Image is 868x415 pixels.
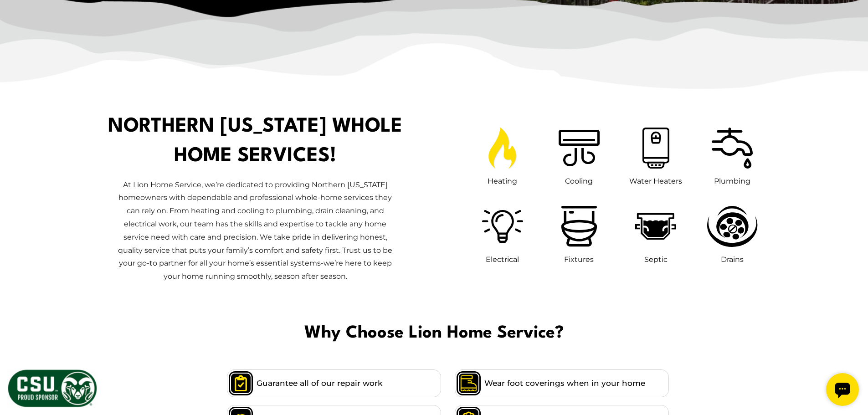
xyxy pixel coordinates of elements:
[629,123,682,188] a: Water Heaters
[486,255,519,264] span: Electrical
[554,123,604,188] a: Cooling
[488,177,517,185] span: Heating
[107,112,403,171] h1: Northern [US_STATE] Whole Home Services!
[629,177,682,185] span: Water Heaters
[703,201,762,266] a: Drains
[4,4,36,36] div: Open chat widget
[631,201,681,266] a: Septic
[721,255,744,264] span: Drains
[257,377,382,389] span: Guarantee all of our repair work
[714,177,750,185] span: Plumbing
[564,255,594,264] span: Fixtures
[113,179,397,283] p: At Lion Home Service, we’re dedicated to providing Northern [US_STATE] homeowners with dependable...
[484,377,645,389] span: Wear foot coverings when in your home
[7,369,98,408] img: CSU Sponsor Badge
[557,201,602,266] a: Fixtures
[707,123,757,188] a: Plumbing
[7,320,861,347] span: Why Choose Lion Home Service?
[565,177,593,185] span: Cooling
[484,123,520,188] a: Heating
[644,255,668,264] span: Septic
[478,201,528,266] a: Electrical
